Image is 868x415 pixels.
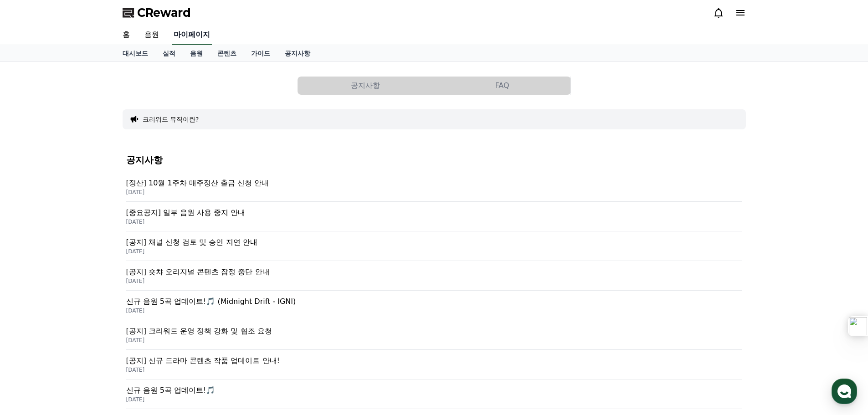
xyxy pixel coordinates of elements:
[277,45,318,61] a: 공지사항
[29,302,34,310] span: 홈
[143,115,199,124] button: 크리워드 뮤직이란?
[123,5,191,20] a: CReward
[172,26,212,45] a: 마이페이지
[183,45,210,61] a: 음원
[126,178,742,189] p: [정산] 10월 1주차 매주정산 출금 신청 안내
[3,289,60,312] a: 홈
[210,45,244,61] a: 콘텐츠
[126,218,742,225] p: [DATE]
[83,303,94,310] span: 대화
[126,385,742,396] p: 신규 음원 5곡 업데이트!🎵
[118,289,175,312] a: 설정
[126,277,742,285] p: [DATE]
[126,207,742,218] p: [중요공지] 일부 음원 사용 중지 안내
[126,296,742,307] p: 신규 음원 5곡 업데이트!🎵 (Midnight Drift - IGNI)
[126,307,742,314] p: [DATE]
[126,172,742,202] a: [정산] 10월 1주차 매주정산 출금 신청 안내 [DATE]
[244,45,277,61] a: 가이드
[126,350,742,379] a: [공지] 신규 드라마 콘텐츠 작품 업데이트 안내! [DATE]
[126,379,742,409] a: 신규 음원 5곡 업데이트!🎵 [DATE]
[141,302,152,310] span: 설정
[126,320,742,350] a: [공지] 크리워드 운영 정책 강화 및 협조 요청 [DATE]
[126,355,742,366] p: [공지] 신규 드라마 콘텐츠 작품 업데이트 안내!
[115,26,137,45] a: 홈
[126,248,742,255] p: [DATE]
[126,202,742,231] a: [중요공지] 일부 음원 사용 중지 안내 [DATE]
[126,337,742,344] p: [DATE]
[115,45,155,61] a: 대시보드
[126,366,742,374] p: [DATE]
[126,396,742,403] p: [DATE]
[434,77,570,95] button: FAQ
[298,77,434,95] button: 공지사항
[126,237,742,248] p: [공지] 채널 신청 검토 및 승인 지연 안내
[155,45,183,61] a: 실적
[137,26,166,45] a: 음원
[126,231,742,261] a: [공지] 채널 신청 검토 및 승인 지연 안내 [DATE]
[434,77,571,95] a: FAQ
[126,291,742,320] a: 신규 음원 5곡 업데이트!🎵 (Midnight Drift - IGNI) [DATE]
[60,289,118,312] a: 대화
[137,5,191,20] span: CReward
[126,189,742,196] p: [DATE]
[126,266,742,277] p: [공지] 숏챠 오리지널 콘텐츠 잠정 중단 안내
[126,155,742,165] h4: 공지사항
[126,261,742,291] a: [공지] 숏챠 오리지널 콘텐츠 잠정 중단 안내 [DATE]
[298,77,434,95] a: 공지사항
[126,326,742,337] p: [공지] 크리워드 운영 정책 강화 및 협조 요청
